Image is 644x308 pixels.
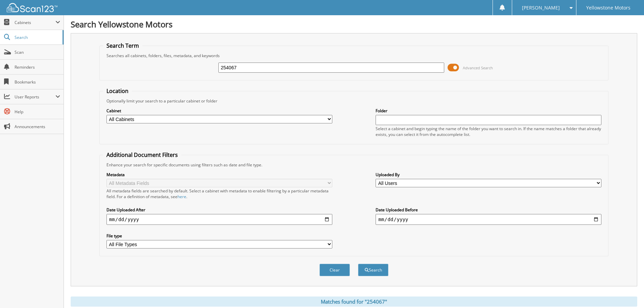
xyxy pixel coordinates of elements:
[15,94,55,100] span: User Reports
[103,98,605,104] div: Optionally limit your search to a particular cabinet or folder
[15,64,60,70] span: Reminders
[15,109,60,115] span: Help
[103,151,181,159] legend: Additional Document Filters
[106,214,332,225] input: start
[103,53,605,58] div: Searches all cabinets, folders, files, metadata, and keywords
[15,124,60,129] span: Announcements
[15,20,55,25] span: Cabinets
[106,108,332,114] label: Cabinet
[7,3,57,12] img: scan123-logo-white.svg
[106,188,332,199] div: All metadata fields are searched by default. Select a cabinet with metadata to enable filtering b...
[103,162,605,168] div: Enhance your search for specific documents using filters such as date and file type.
[358,264,388,276] button: Search
[376,207,601,213] label: Date Uploaded Before
[103,87,132,95] legend: Location
[15,34,59,40] span: Search
[522,6,560,10] span: [PERSON_NAME]
[106,207,332,213] label: Date Uploaded After
[376,126,601,137] div: Select a cabinet and begin typing the name of the folder you want to search in. If the name match...
[15,49,60,55] span: Scan
[376,214,601,225] input: end
[319,264,350,276] button: Clear
[376,172,601,177] label: Uploaded By
[71,297,637,307] div: Matches found for "254067"
[106,233,332,239] label: File type
[15,79,60,85] span: Bookmarks
[71,19,637,30] h1: Search Yellowstone Motors
[177,194,186,199] a: here
[376,108,601,114] label: Folder
[463,65,493,70] span: Advanced Search
[586,6,630,10] span: Yellowstone Motors
[106,172,332,177] label: Metadata
[103,42,142,49] legend: Search Term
